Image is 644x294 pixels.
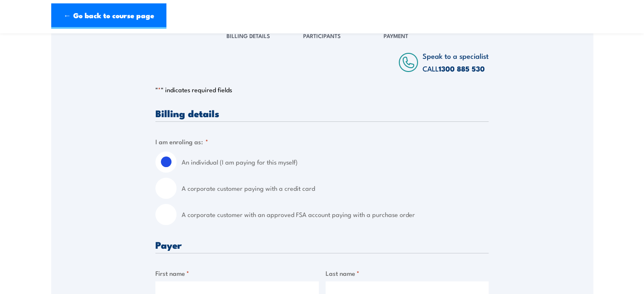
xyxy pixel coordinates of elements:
label: A corporate customer paying with a credit card [182,178,489,199]
span: Billing Details [227,31,270,40]
a: 1300 885 530 [439,63,485,74]
legend: I am enroling as: [155,137,208,146]
span: Payment [384,31,408,40]
h3: Payer [155,240,489,250]
label: Last name [326,268,489,278]
span: Speak to a specialist CALL [423,50,489,74]
label: A corporate customer with an approved FSA account paying with a purchase order [182,204,489,225]
a: ← Go back to course page [51,3,166,29]
p: " " indicates required fields [155,85,489,94]
label: First name [155,268,319,278]
span: Participants [303,31,341,40]
h3: Billing details [155,108,489,118]
label: An individual (I am paying for this myself) [182,151,489,173]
